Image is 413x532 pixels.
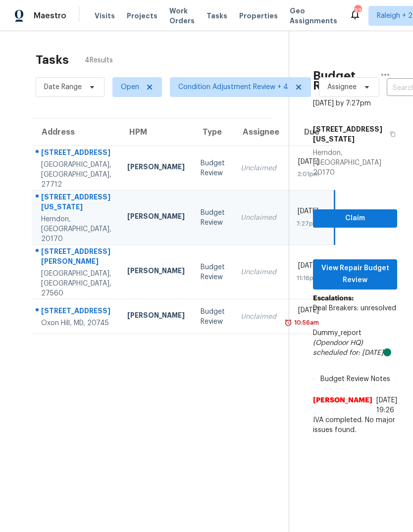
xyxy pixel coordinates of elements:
span: Budget Review Notes [314,374,396,384]
div: [DATE] by 7:27pm [313,98,371,108]
div: Budget Review [201,262,225,282]
div: Budget Review [201,208,225,228]
div: Herndon, [GEOGRAPHIC_DATA], 20170 [41,214,111,244]
div: Unclaimed [241,312,276,322]
div: Herndon, [GEOGRAPHIC_DATA] 20170 [313,148,397,178]
div: Unclaimed [241,213,276,223]
b: Escalations: [313,295,354,302]
i: scheduled for: [DATE] [313,349,383,356]
i: (Opendoor HQ) [313,339,363,346]
span: Claim [321,212,389,225]
span: View Repair Budget Review [321,262,389,287]
h2: Tasks [36,55,69,65]
span: Open [121,82,139,92]
div: [GEOGRAPHIC_DATA], [GEOGRAPHIC_DATA], 27712 [41,160,111,190]
div: Unclaimed [241,163,276,173]
th: HPM [119,118,193,146]
span: Date Range [44,82,82,92]
span: Condition Adjustment Review + 4 [178,82,288,92]
div: 92 [354,6,361,16]
span: [PERSON_NAME] [313,395,372,415]
th: Type [193,118,233,146]
span: Assignee [327,82,357,92]
div: [PERSON_NAME] [127,266,185,278]
div: [STREET_ADDRESS][US_STATE] [41,192,111,214]
th: Address [32,118,119,146]
h5: [STREET_ADDRESS][US_STATE] [313,124,384,144]
th: Due [284,118,334,146]
span: Work Orders [169,6,195,26]
div: Budget Review [201,307,225,327]
button: Claim [313,209,397,228]
div: Unclaimed [241,267,276,277]
span: 4 Results [85,55,113,65]
div: [PERSON_NAME] [127,162,185,174]
div: [PERSON_NAME] [127,211,185,224]
span: IVA completed. No major issues found. [313,415,397,435]
th: Assignee [233,118,284,146]
div: [STREET_ADDRESS] [41,306,111,318]
span: [DATE] 19:26 [376,397,397,414]
div: Budget Review [201,158,225,178]
span: Deal Breakers: unresolved [313,305,396,312]
span: Properties [239,11,278,21]
span: Maestro [34,11,66,21]
button: Copy Address [384,120,397,148]
div: [PERSON_NAME] [127,310,185,323]
button: View Repair Budget Review [313,259,397,290]
div: [GEOGRAPHIC_DATA], [GEOGRAPHIC_DATA], 27560 [41,269,111,298]
div: [STREET_ADDRESS] [41,147,111,160]
span: Tasks [206,12,227,19]
img: Overdue Alarm Icon [284,318,292,328]
span: Raleigh + 2 [377,11,413,21]
span: Visits [95,11,115,21]
div: [STREET_ADDRESS][PERSON_NAME] [41,246,111,269]
div: Dummy_report [313,328,397,358]
div: Oxon Hill, MD, 20745 [41,318,111,328]
span: Projects [127,11,157,21]
span: Geo Assignments [290,6,337,26]
h2: Budget Review [313,71,373,91]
